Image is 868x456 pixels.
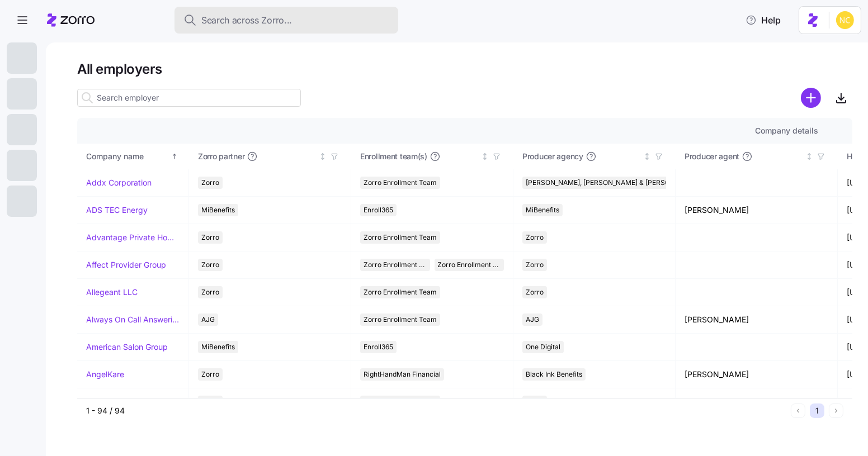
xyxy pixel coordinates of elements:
[737,9,790,31] button: Help
[86,405,786,416] div: 1 - 94 / 94
[526,204,559,216] span: MiBenefits
[829,403,843,418] button: Next page
[86,314,180,325] a: Always On Call Answering Service
[676,361,838,388] td: [PERSON_NAME]
[201,177,219,189] span: Zorro
[201,313,215,326] span: AJG
[364,204,393,216] span: Enroll365
[364,313,437,326] span: Zorro Enrollment Team
[86,287,138,298] a: Allegeant LLC
[201,259,219,271] span: Zorro
[526,177,700,189] span: [PERSON_NAME], [PERSON_NAME] & [PERSON_NAME]
[198,151,244,162] span: Zorro partner
[189,144,351,169] th: Zorro partnerNot sorted
[526,396,544,408] span: Zorro
[86,259,166,270] a: Affect Provider Group
[86,150,169,163] div: Company name
[526,341,560,353] span: One Digital
[526,368,582,381] span: Black Ink Benefits
[174,7,398,34] button: Search across Zorro...
[746,13,781,27] span: Help
[810,403,824,418] button: 1
[86,232,180,243] a: Advantage Private Home Care
[86,205,148,216] a: ADS TEC Energy
[201,231,219,244] span: Zorro
[685,151,739,162] span: Producer agent
[86,177,152,188] a: Addx Corporation
[643,153,651,160] div: Not sorted
[364,286,437,298] span: Zorro Enrollment Team
[351,144,513,169] th: Enrollment team(s)Not sorted
[319,153,327,160] div: Not sorted
[86,396,144,407] a: Ares Interactive
[805,153,813,160] div: Not sorted
[201,341,235,353] span: MiBenefits
[364,341,393,353] span: Enroll365
[171,153,178,160] div: Sorted ascending
[526,259,544,271] span: Zorro
[438,259,501,271] span: Zorro Enrollment Experts
[801,88,821,108] svg: add icon
[201,396,219,408] span: Zorro
[77,144,189,169] th: Company nameSorted ascending
[201,13,292,27] span: Search across Zorro...
[86,341,168,353] a: American Salon Group
[364,177,437,189] span: Zorro Enrollment Team
[791,403,805,418] button: Previous page
[526,313,539,326] span: AJG
[360,151,427,162] span: Enrollment team(s)
[364,396,437,408] span: Zorro Enrollment Team
[676,306,838,334] td: [PERSON_NAME]
[836,11,854,29] img: e03b911e832a6112bf72643c5874f8d8
[526,231,544,244] span: Zorro
[513,144,676,169] th: Producer agencyNot sorted
[77,60,852,78] h1: All employers
[364,259,427,271] span: Zorro Enrollment Team
[77,89,301,107] input: Search employer
[86,369,124,380] a: AngelKare
[526,286,544,298] span: Zorro
[676,144,838,169] th: Producer agentNot sorted
[481,153,489,160] div: Not sorted
[364,231,437,244] span: Zorro Enrollment Team
[201,286,219,298] span: Zorro
[201,368,219,381] span: Zorro
[522,151,583,162] span: Producer agency
[676,197,838,224] td: [PERSON_NAME]
[364,368,441,381] span: RightHandMan Financial
[201,204,235,216] span: MiBenefits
